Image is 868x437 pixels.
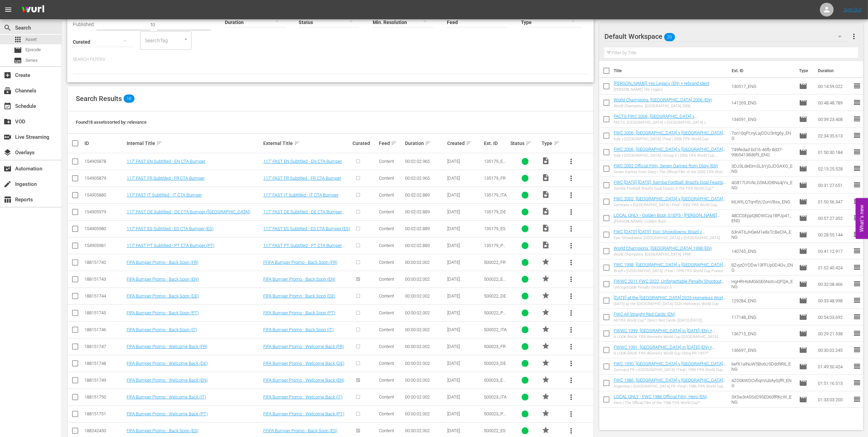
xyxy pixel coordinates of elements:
img: ans4CAIJ8jUAAAAAAAAAAAAAAAAAAAAAAAAgQb4GAAAAAAAAAAAAAAAAAAAAAAAAJMjXAAAAAAAAAAAAAAAAAAAAAAAAgAT5G... [16,2,49,18]
td: 3DJ3LdeEImSLbYjGJDGAXG_ENG [729,160,797,177]
div: World Champions: [GEOGRAPHIC_DATA] 2006 [614,104,712,108]
span: Episode [799,264,807,272]
a: FIFA Bumper Promo - Welcome Back (FR) [263,344,344,349]
td: 00:32:08.466 [815,276,853,292]
button: more_vert [563,288,579,304]
span: Overlays [3,148,12,157]
span: Episode [799,296,807,305]
span: Episode [799,247,807,255]
a: 117'' FAST EN Subtitled - EN CTA Bumper [127,159,205,164]
td: 140745_ENG [729,243,797,259]
span: 135179_DE [484,209,506,214]
span: more_vert [567,427,575,435]
a: FIFA Bumper Promo - Back Soon (EN) [127,277,199,282]
span: Episode [799,198,807,206]
span: more_vert [567,309,575,317]
span: 500022_ITA [484,327,507,332]
td: 8ZvjzOYODw13FFUp0D4Gv_ENG [729,259,797,276]
div: 00:00:02.002 [405,260,445,265]
a: Sign Out [844,7,861,12]
div: [DATE] [447,243,482,248]
span: Ingestion [3,180,12,188]
a: FFIFA Bumper Promo - Back Soon (FR) [263,260,337,265]
a: FIFA Bumper Promo - Welcome Back (EN) [263,378,344,383]
span: Video [542,224,550,232]
a: FWC 1990, [GEOGRAPHIC_DATA] v [GEOGRAPHIC_DATA] (EN) [614,361,726,371]
span: Content [379,192,394,198]
span: reorder [853,82,861,90]
span: Content [379,277,394,282]
td: 01:49:50.424 [815,358,853,375]
td: 136697_ENG [729,342,797,358]
span: Asset [14,35,22,44]
span: reorder [853,247,861,255]
a: FFIFA Bumper Promo - Back Soon (ES) [263,428,337,433]
p: Search Filters: [73,57,588,63]
td: 00:29:21.538 [815,325,853,342]
div: 188151744 [84,293,125,299]
td: 00:41:12.917 [815,243,853,259]
span: reorder [853,115,861,123]
div: [DATE] [447,159,482,164]
a: 117'' FAST DE Subtitled - DE CTA Bumper ([GEOGRAPHIC_DATA]) [127,209,251,214]
a: FWC [DATE]-[DATE], Samba Football: Brazil's Goal Feasts in the FWC (EN) + Rebrand Ident [614,180,726,190]
div: 154905878 [84,159,125,164]
span: Schedule [3,102,12,110]
span: Series [25,57,38,64]
div: Unforgettable Penalty Shootouts 5 [614,285,726,290]
div: 00:02:02.889 [405,243,445,248]
span: more_vert [567,242,575,250]
span: Search [3,24,12,32]
a: 117'' FAST IT Subtitled - IT CTA Bumper [263,192,338,198]
span: Episode [799,148,807,156]
div: [DATE] [447,310,482,315]
button: more_vert [563,372,579,389]
div: 188151742 [84,260,125,265]
div: 154905981 [84,243,125,248]
span: Episode [799,231,807,239]
a: FWC 1998, [GEOGRAPHIC_DATA] v [GEOGRAPHIC_DATA] (EN) [614,262,726,272]
span: 500022_DE [484,293,506,299]
div: 00:00:02.002 [405,277,445,282]
td: 00:33:48.998 [815,292,853,309]
span: more_vert [567,376,575,384]
a: 117'' FAST FR Subtitled - FR CTA Bumper [263,176,341,181]
a: FIFA Bumper Promo - Welcome Back (IT) [263,394,343,400]
button: more_vert [563,153,579,170]
span: reorder [853,263,861,271]
div: 00:00:02.002 [405,344,445,349]
a: FIFA Bumper Promo - Back Soon (IT) [127,327,197,332]
div: [DATE] [447,260,482,265]
td: 00:39:23.408 [815,111,853,127]
a: FWC 1986, [GEOGRAPHIC_DATA] v [GEOGRAPHIC_DATA] (EN) + Rebrand promo 2 [614,378,726,388]
td: 00:54:03.692 [815,309,853,325]
a: FWC 2002, [GEOGRAPHIC_DATA] v [GEOGRAPHIC_DATA] (EN) [614,196,726,206]
a: LOCAL ONLY - FWC 1986 Official Film, Hero (EN) [614,394,707,399]
th: Duration [814,61,855,80]
span: reorder [853,197,861,205]
span: PROMO [542,308,550,316]
button: more_vert [563,254,579,271]
span: 500022_ENG [484,277,506,287]
span: Episode [799,132,807,140]
div: [DATE] [447,192,482,198]
td: HgHRHIoMGkSE6NstcvQFQA_ENG [729,276,797,292]
span: Content [379,226,394,231]
a: FWWC 1999, [GEOGRAPHIC_DATA] in [DATE] (EN) + Rebrand Ident [614,328,715,338]
a: FWC 2006, [GEOGRAPHIC_DATA] v [GEOGRAPHIC_DATA] (EN) [614,147,726,157]
div: 188151743 [84,277,125,282]
span: reorder [853,313,861,321]
button: more_vert [563,204,579,220]
a: FIFA Bumper Promo - Back Soon (PT) [127,310,199,315]
span: sort [425,140,431,146]
span: reorder [853,131,861,139]
a: 117'' FAST FR Subtitled - FR CTA Bumper [127,176,205,181]
a: FIFA Bumper Promo - Welcome Back (PT) [263,411,344,416]
div: A LOOK BACK: FIFA Women's World Cup China PR 1991™ [614,351,726,356]
span: Content [379,176,394,181]
button: more_vert [563,221,579,237]
span: 500022_POR [484,310,506,321]
span: PROMO [542,291,550,300]
span: sort [391,140,397,146]
th: Type [795,61,814,80]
